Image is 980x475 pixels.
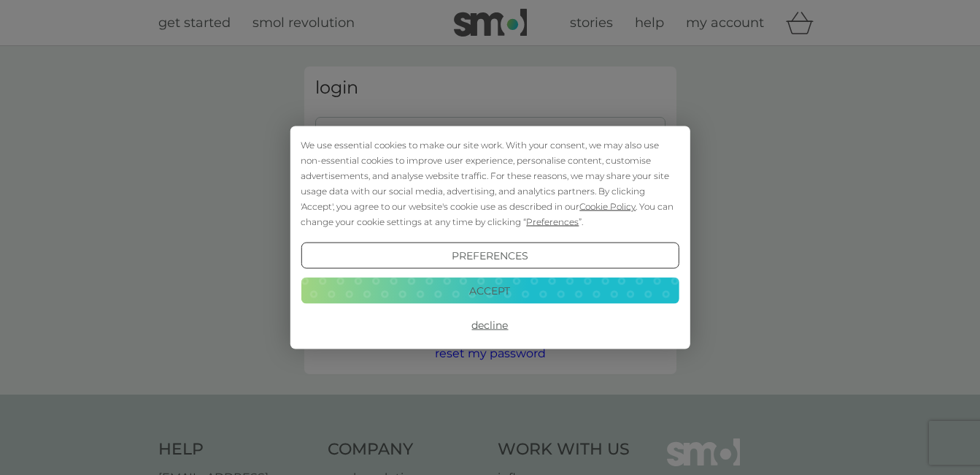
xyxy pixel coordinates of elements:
button: Accept [301,277,679,303]
button: Preferences [301,243,679,269]
span: Preferences [526,216,579,227]
span: Cookie Policy [579,201,636,212]
button: Decline [301,312,679,338]
div: Cookie Consent Prompt [290,126,690,349]
div: We use essential cookies to make our site work. With your consent, we may also use non-essential ... [301,137,679,229]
